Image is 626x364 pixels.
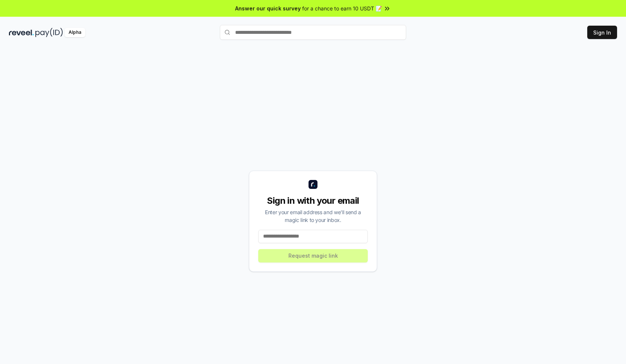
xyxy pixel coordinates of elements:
[309,180,317,189] img: logo_small
[587,26,617,39] button: Sign In
[64,28,85,37] div: Alpha
[302,4,382,12] span: for a chance to earn 10 USDT 📝
[35,28,63,37] img: pay_id
[9,28,34,37] img: reveel_dark
[258,195,368,207] div: Sign in with your email
[235,4,301,12] span: Answer our quick survey
[258,208,368,224] div: Enter your email address and we’ll send a magic link to your inbox.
